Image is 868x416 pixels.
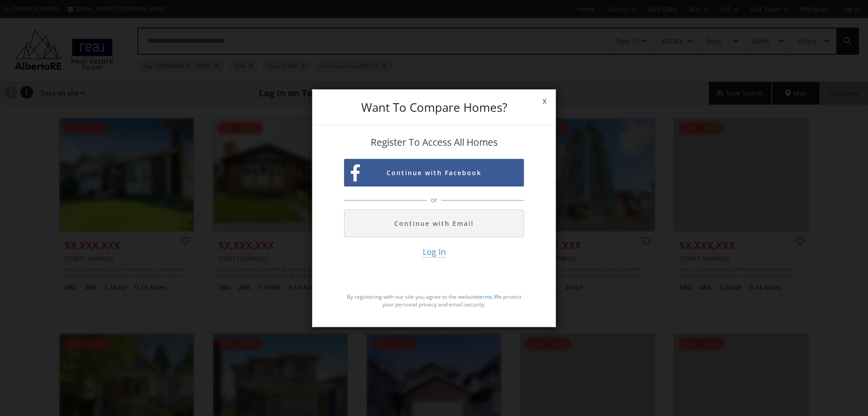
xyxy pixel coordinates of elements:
span: x [533,88,556,114]
img: facebook-sign-up [351,164,360,182]
h3: Want To Compare Homes? [344,101,524,113]
span: Log In [423,246,446,258]
span: or [429,196,439,205]
button: Continue with Facebook [344,159,524,186]
h4: Register To Access All Homes [344,137,524,148]
button: Continue with Email [344,210,524,237]
p: By registering with our site you agree to the website . We protect your personal privacy and emai... [344,293,524,308]
a: terms [477,293,492,301]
